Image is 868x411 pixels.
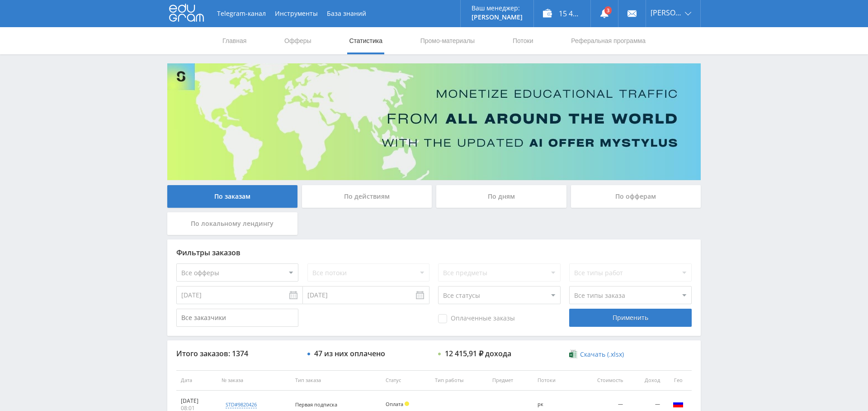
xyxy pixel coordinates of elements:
div: По офферам [571,185,701,208]
a: Потоки [512,27,534,54]
div: Применить [569,309,691,327]
a: Реферальная программа [570,27,646,54]
p: [PERSON_NAME] [472,14,523,21]
div: По локальному лендингу [167,212,297,235]
p: Ваш менеджер: [472,5,523,12]
div: По заказам [167,185,297,208]
a: Промо-материалы [420,27,476,54]
a: Главная [222,27,247,54]
img: Banner [167,63,701,180]
a: Офферы [283,27,312,54]
div: По дням [436,185,566,208]
div: По действиям [302,185,432,208]
a: Статистика [348,27,383,54]
span: [PERSON_NAME] [651,9,682,16]
input: Все заказчики [176,309,298,327]
span: Оплаченные заказы [438,314,515,323]
div: Фильтры заказов [176,249,692,257]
